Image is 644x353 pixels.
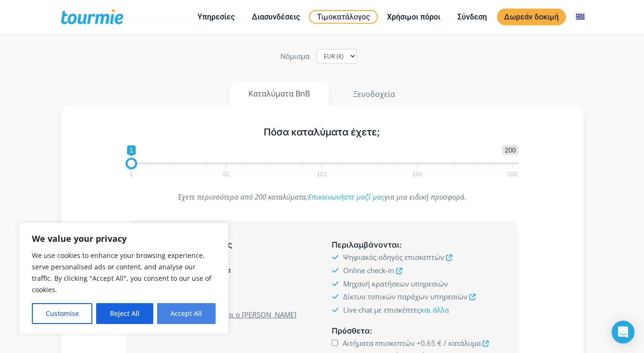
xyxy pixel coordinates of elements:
[222,172,231,176] span: 51
[612,321,634,343] div: Open Intercom Messenger
[245,11,307,23] a: Διασυνδέσεις
[410,172,424,176] span: 150
[343,279,448,288] span: Μηχανή κρατήσεων υπηρεσιών
[332,239,489,251] h5: :
[444,338,481,348] span: / κατάλυμα
[332,240,399,249] span: Περιλαμβάνονται
[190,11,242,23] a: Υπηρεσίες
[157,303,216,324] button: Accept All
[334,83,415,105] button: Ξενοδοχεία
[126,126,518,138] h5: Πόσα καταλύματα έχετε;
[506,172,519,176] span: 200
[502,145,518,155] span: 200
[32,303,92,324] button: Customise
[127,145,136,155] span: 1
[315,172,328,176] span: 101
[416,338,442,348] span: +0.65 €
[32,233,216,244] p: We value your privacy
[420,305,449,315] a: και άλλα
[343,305,449,315] span: Live chat με επισκέπτες
[497,9,566,25] a: Δωρεάν δοκιμή
[128,172,134,176] span: 1
[155,239,312,251] h5: Σύνοψη συνδρομής
[308,192,385,201] a: Επικοινωνήστε μαζί μας
[343,292,467,301] span: Δίκτυο τοπικών παρόχων υπηρεσιών
[450,11,494,23] a: Σύνδεση
[280,50,309,63] label: Nόμισμα
[332,326,370,335] span: Πρόσθετα
[96,303,153,324] button: Reject All
[343,252,444,262] span: Ψηφιακός οδηγός επισκεπτών
[343,266,394,275] span: Online check-in
[32,250,216,296] p: We use cookies to enhance your browsing experience, serve personalised ads or content, and analys...
[309,10,378,24] a: Τιμοκατάλογος
[332,325,489,337] h5: :
[343,338,415,348] span: Αιτήματα επισκεπτών
[126,191,518,203] p: Έχετε περισσότερα από 200 καταλύματα; για μια ειδική προσφορά.
[229,83,329,105] button: Καταλύματα BnB
[380,11,447,23] a: Χρήσιμοι πόροι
